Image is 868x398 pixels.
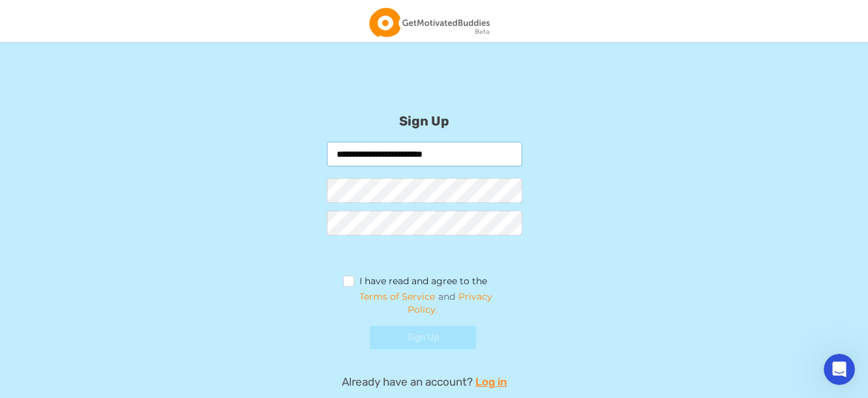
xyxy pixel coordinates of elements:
[343,290,506,316] span: and
[475,374,507,390] a: Log in
[164,374,685,390] p: Already have an account?
[359,291,435,302] a: Terms of Service
[824,354,855,385] iframe: Intercom live chat
[343,276,488,290] label: I have read and agree to the
[164,81,685,129] h2: Sign Up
